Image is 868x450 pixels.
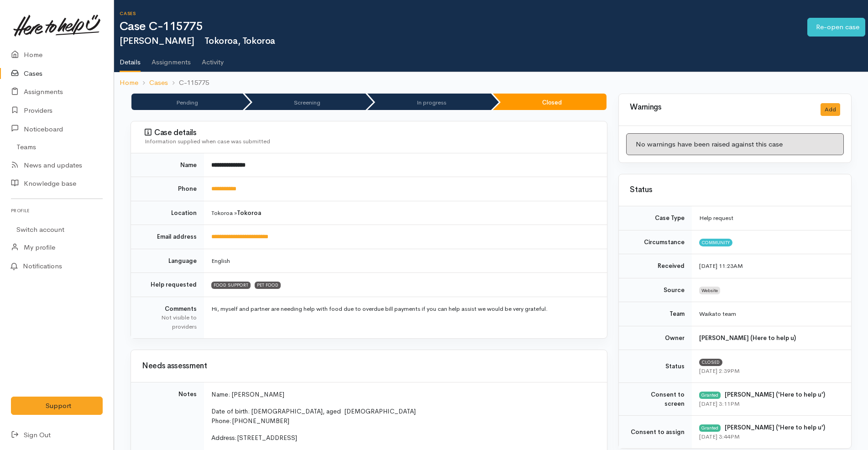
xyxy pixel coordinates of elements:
td: Status [619,350,692,383]
span: Phone: [PHONE_NUMBER] [211,417,289,425]
span: Tokoroa » [211,209,261,217]
td: Owner [619,326,692,350]
td: Help request [692,206,851,230]
h3: Needs assessment [142,362,596,371]
div: Granted [699,424,721,432]
div: No warnings have been raised against this case [626,133,844,156]
td: Help requested [131,273,204,297]
div: Not visible to providers [142,313,197,331]
td: Received [619,254,692,278]
h3: Case details [145,128,596,137]
b: [PERSON_NAME] ('Here to help u') [725,391,825,398]
td: English [204,249,607,273]
td: Case Type [619,206,692,230]
span: Address: [STREET_ADDRESS] [211,434,297,442]
button: Add [821,103,840,116]
td: Circumstance [619,230,692,254]
td: Hi, myself and partner are needing help with food due to overdue bill payments if you can help as... [204,297,607,338]
li: Pending [131,94,243,110]
h3: Status [630,186,840,194]
span: Tokoroa, Tokoroa [200,35,275,47]
b: Tokoroa [237,209,261,217]
td: Consent to assign [619,416,692,449]
li: In progress [367,94,491,110]
h1: Case C-115775 [120,20,807,33]
td: Source [619,278,692,302]
h6: Cases [120,11,807,16]
time: [DATE] 11:23AM [699,262,743,270]
td: Location [131,201,204,225]
span: Name: [PERSON_NAME] [211,390,284,398]
td: Comments [131,297,204,338]
a: Cases [149,78,168,88]
div: [DATE] 3:44PM [699,432,840,441]
td: Name [131,153,204,177]
td: Consent to screen [619,383,692,416]
a: Home [120,78,138,88]
td: Phone [131,177,204,201]
span: Date of birth: [DEMOGRAPHIC_DATA], aged [DEMOGRAPHIC_DATA] [211,407,416,415]
h2: [PERSON_NAME] [120,36,807,46]
li: Screening [245,94,365,110]
td: Team [619,302,692,326]
b: [PERSON_NAME] ('Here to help u') [725,424,825,431]
li: C-115775 [168,78,209,88]
b: [PERSON_NAME] (Here to help u) [699,334,796,342]
span: PET FOOD [255,282,281,289]
span: Closed [699,359,722,366]
a: Assignments [152,46,191,72]
span: Waikato team [699,310,736,318]
li: Closed [493,94,607,110]
td: Language [131,249,204,273]
span: Website [699,287,720,294]
td: Email address [131,225,204,249]
h3: Warnings [630,103,810,112]
span: FOOD SUPPORT [211,282,251,289]
a: Activity [202,46,224,72]
div: Granted [699,392,721,399]
a: Re-open case [807,18,865,37]
span: Community [699,239,732,246]
div: [DATE] 2:39PM [699,366,840,376]
nav: breadcrumb [114,72,868,94]
h6: Profile [11,204,103,217]
div: Information supplied when case was submitted [145,137,596,146]
button: Support [11,397,103,415]
div: [DATE] 3:11PM [699,399,840,408]
a: Details [120,46,141,73]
